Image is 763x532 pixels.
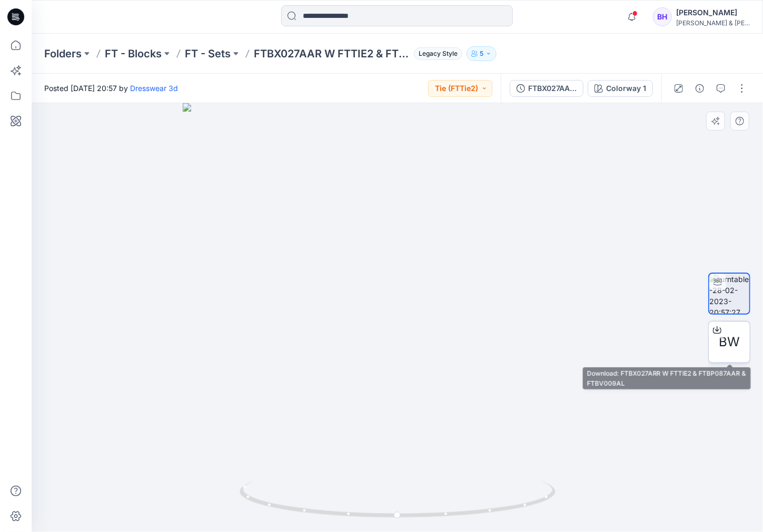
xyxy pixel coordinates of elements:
[709,274,749,314] img: turntable-28-02-2023-20:57:27
[254,46,410,61] p: FTBX027AAR W FTTIE2 & FTBP087AAR & FTBV009AL
[414,47,462,60] span: Legacy Style
[44,83,178,94] span: Posted [DATE] 20:57 by
[691,80,708,97] button: Details
[467,46,497,61] button: 5
[410,46,462,61] button: Legacy Style
[44,46,82,61] a: Folders
[105,46,162,61] a: FT - Blocks
[185,46,231,61] a: FT - Sets
[676,6,750,19] div: [PERSON_NAME]
[588,80,653,97] button: Colorway 1
[528,83,577,94] div: FTBX027AAR W TIE & FTBP087AAR & FTBV009AL
[606,83,646,94] div: Colorway 1
[510,80,583,97] button: FTBX027AAR W TIE & FTBP087AAR & FTBV009AL
[719,333,740,352] span: BW
[653,7,672,26] div: BH
[480,48,483,59] p: 5
[676,19,750,27] div: [PERSON_NAME] & [PERSON_NAME]
[130,84,178,93] a: Dresswear 3d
